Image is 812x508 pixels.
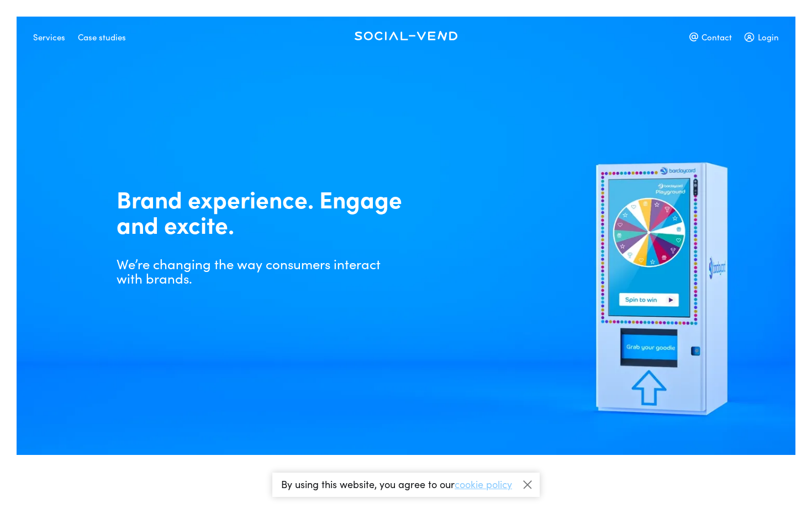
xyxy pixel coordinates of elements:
[33,27,65,46] div: Services
[117,186,404,237] h1: Brand experience. Engage and excite.
[78,27,126,46] div: Case studies
[117,256,404,286] p: We’re changing the way consumers interact with brands.
[78,27,139,39] a: Case studies
[744,27,779,46] div: Login
[689,27,732,46] div: Contact
[455,477,512,491] a: cookie policy
[281,479,512,489] p: By using this website, you agree to our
